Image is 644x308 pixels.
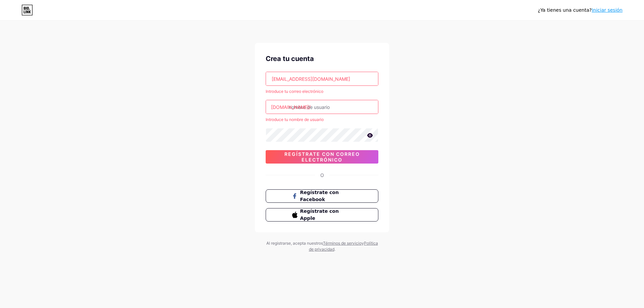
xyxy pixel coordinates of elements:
[266,150,378,164] button: Regístrate con correo electrónico
[266,241,323,246] font: Al registrarse, acepta nuestros
[300,208,339,221] font: Regístrate con Apple
[266,89,323,94] font: Introduce tu correo electrónico
[266,55,314,63] font: Crea tu cuenta
[284,151,360,163] font: Regístrate con correo electrónico
[320,172,324,178] font: O
[323,241,362,246] a: Términos de servicio
[266,117,324,122] font: Introduce tu nombre de usuario
[592,7,623,13] a: Iniciar sesión
[300,190,339,202] font: Regístrate con Facebook
[538,7,592,13] font: ¿Ya tienes una cuenta?
[266,72,378,85] input: Correo electrónico
[362,241,364,246] font: y
[271,104,311,110] font: [DOMAIN_NAME]/
[266,100,378,114] input: nombre de usuario
[334,247,335,252] font: .
[266,189,378,203] button: Regístrate con Facebook
[266,208,378,222] button: Regístrate con Apple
